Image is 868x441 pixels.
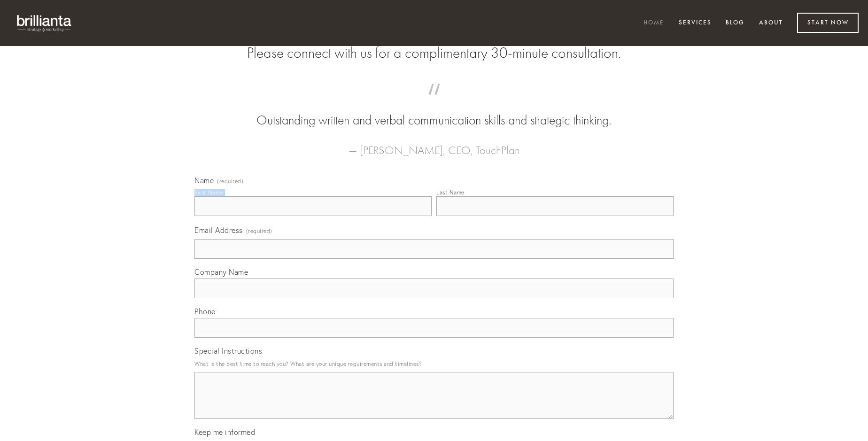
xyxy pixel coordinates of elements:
[637,15,670,31] a: Home
[246,224,272,237] span: (required)
[194,176,214,185] span: Name
[436,189,465,196] div: Last Name
[217,178,243,184] span: (required)
[209,93,659,130] blockquote: Outstanding written and verbal communication skills and strategic thinking.
[194,427,255,437] span: Keep me informed
[209,130,659,160] figcaption: — [PERSON_NAME], CEO, TouchPlan
[797,13,859,33] a: Start Now
[194,267,248,277] span: Company Name
[194,189,223,196] div: First Name
[194,357,674,370] p: What is the best time to reach you? What are your unique requirements and timelines?
[194,44,674,62] h2: Please connect with us for a complimentary 30-minute consultation.
[9,9,80,37] img: brillianta - research, strategy, marketing
[194,225,243,235] span: Email Address
[194,307,216,316] span: Phone
[209,93,659,111] span: “
[194,346,262,356] span: Special Instructions
[720,15,751,31] a: Blog
[673,15,718,31] a: Services
[753,15,789,31] a: About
